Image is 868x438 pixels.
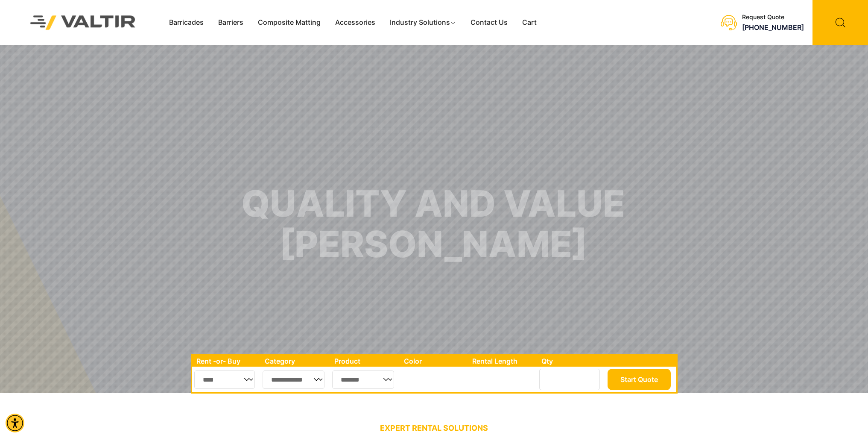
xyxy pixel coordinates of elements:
[191,423,678,433] p: EXPERT RENTAL SOLUTIONS
[263,370,325,389] select: Single select
[330,356,400,367] th: Product
[6,414,24,432] div: Accessibility Menu
[251,16,328,29] a: Composite Matting
[162,16,211,29] a: Barricades
[468,356,537,367] th: Rental Length
[608,369,671,390] button: Start Quote
[332,370,394,389] select: Single select
[463,16,515,29] a: Contact Us
[539,369,600,390] input: Number
[328,16,383,29] a: Accessories
[537,356,605,367] th: Qty
[260,356,330,367] th: Category
[19,4,147,41] img: Valtir Rentals
[211,16,251,29] a: Barriers
[192,356,260,367] th: Rent -or- Buy
[383,16,463,29] a: Industry Solutions
[515,16,544,29] a: Cart
[194,370,255,389] select: Single select
[400,356,468,367] th: Color
[742,14,804,21] div: Request Quote
[742,23,804,32] a: call (888) 496-3625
